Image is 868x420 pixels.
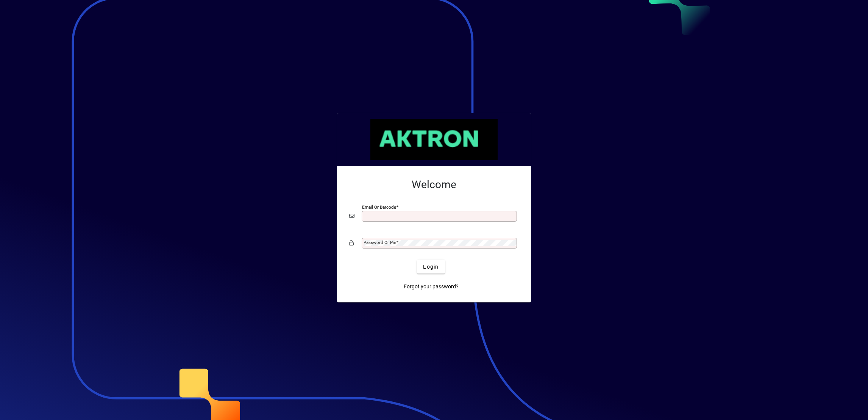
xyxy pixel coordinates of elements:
span: Forgot your password? [404,283,459,291]
span: Login [423,263,439,271]
mat-label: Email or Barcode [362,204,396,210]
h2: Welcome [349,178,519,191]
mat-label: Password or Pin [364,240,396,245]
button: Login [417,260,445,274]
a: Forgot your password? [401,280,462,293]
